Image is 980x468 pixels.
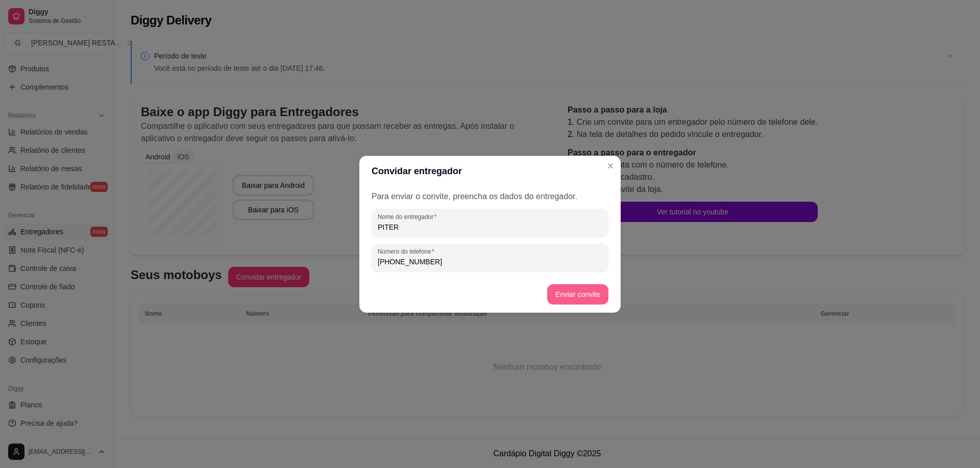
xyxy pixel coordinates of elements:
[602,158,619,174] button: Close
[359,156,621,186] header: Convidar entregador
[372,190,608,203] p: Para enviar o convite, preencha os dados do entregador.
[378,212,440,221] label: Nome do entregador
[378,257,602,267] input: Número do telefone
[378,247,438,256] label: Número do telefone
[378,222,602,232] input: Nome do entregador
[547,284,608,305] button: Enviar convite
